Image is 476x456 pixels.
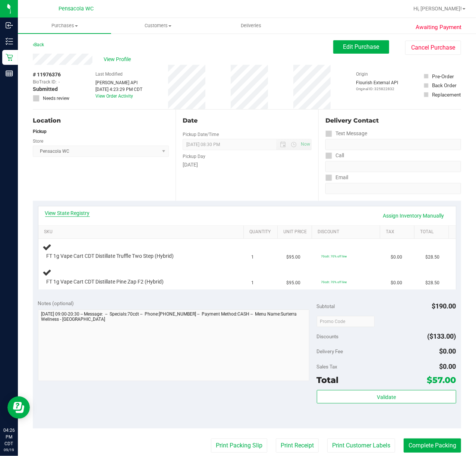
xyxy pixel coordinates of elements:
[33,79,57,85] span: BioTrack ID:
[183,161,312,169] div: [DATE]
[432,82,457,89] div: Back Order
[325,128,367,139] label: Text Message
[47,278,164,285] span: FT 1g Vape Cart CDT Distillate Pine Zap F2 (Hybrid)
[325,172,348,183] label: Email
[33,85,58,93] span: Submitted
[378,209,449,222] a: Assign Inventory Manually
[59,79,60,85] span: -
[104,56,133,63] span: View Profile
[317,303,335,309] span: Subtotal
[95,79,142,86] div: [PERSON_NAME] API
[391,279,402,286] span: $0.00
[205,18,298,34] a: Deliveries
[377,394,396,400] span: Validate
[325,139,461,150] input: Format: (999) 999-9999
[3,427,15,447] p: 04:26 PM CDT
[33,116,169,125] div: Location
[327,438,395,453] button: Print Customer Labels
[317,375,339,385] span: Total
[317,316,375,327] input: Promo Code
[3,447,15,453] p: 09/19
[286,279,300,286] span: $95.00
[33,129,47,134] strong: Pickup
[432,91,461,98] div: Replacement
[6,70,13,77] inline-svg: Reports
[321,254,347,258] span: 70cdt: 70% off line
[38,300,74,306] span: Notes (optional)
[95,94,133,99] a: View Order Activity
[325,161,461,172] input: Format: (999) 999-9999
[425,254,439,261] span: $28.50
[33,42,44,47] a: Back
[286,254,300,261] span: $95.00
[425,279,439,286] span: $28.50
[325,116,461,125] div: Delivery Contact
[317,348,343,354] span: Delivery Fee
[420,229,445,235] a: Total
[18,18,111,34] a: Purchases
[183,116,312,125] div: Date
[276,438,319,453] button: Print Receipt
[427,375,456,385] span: $57.00
[211,438,267,453] button: Print Packing Slip
[252,279,254,286] span: 1
[6,54,13,61] inline-svg: Retail
[252,254,254,261] span: 1
[333,40,389,54] button: Edit Purchase
[6,38,13,45] inline-svg: Inventory
[416,23,462,32] span: Awaiting Payment
[317,364,338,370] span: Sales Tax
[59,6,94,12] span: Pensacola WC
[432,302,456,310] span: $190.00
[432,73,454,80] div: Pre-Order
[44,229,240,235] a: SKU
[325,150,344,161] label: Call
[43,95,69,102] span: Needs review
[404,438,461,453] button: Complete Packing
[356,86,398,92] p: Original ID: 325822832
[284,229,309,235] a: Unit Price
[33,138,43,145] label: Store
[405,41,461,55] button: Cancel Purchase
[428,332,456,340] span: ($133.00)
[356,79,398,92] div: Flourish External API
[356,71,368,77] label: Origin
[7,396,30,419] iframe: Resource center
[95,86,142,93] div: [DATE] 4:23:29 PM CDT
[111,22,204,29] span: Customers
[321,280,347,284] span: 70cdt: 70% off line
[18,22,111,29] span: Purchases
[249,229,275,235] a: Quantity
[318,229,377,235] a: Discount
[413,6,462,12] span: Hi, [PERSON_NAME]!
[111,18,204,34] a: Customers
[391,254,402,261] span: $0.00
[183,153,205,160] label: Pickup Day
[343,43,379,50] span: Edit Purchase
[183,131,219,138] label: Pickup Date/Time
[6,22,13,29] inline-svg: Inbound
[386,229,412,235] a: Tax
[439,347,456,355] span: $0.00
[317,390,456,403] button: Validate
[231,22,272,29] span: Deliveries
[33,71,61,79] span: # 11976376
[317,330,339,343] span: Discounts
[47,253,174,260] span: FT 1g Vape Cart CDT Distillate Truffle Two Step (Hybrid)
[439,362,456,370] span: $0.00
[95,71,123,77] label: Last Modified
[45,209,90,217] a: View State Registry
